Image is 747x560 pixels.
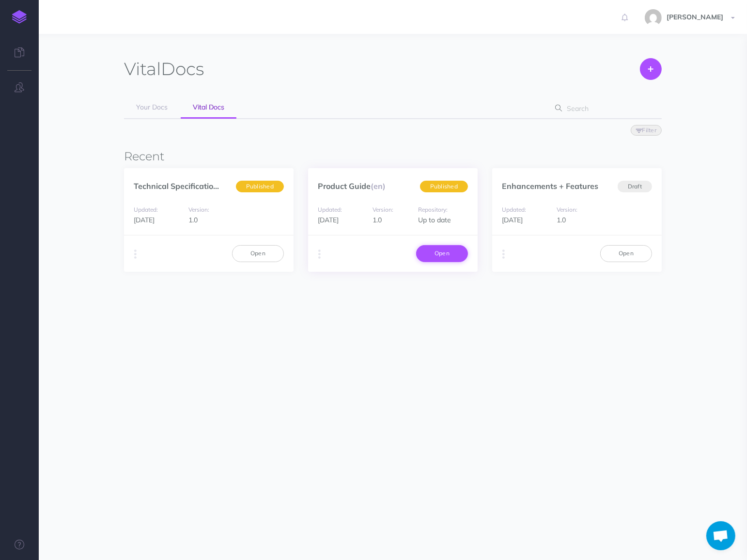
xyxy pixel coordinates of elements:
h1: Docs [124,58,204,80]
img: logo-mark.svg [12,10,27,24]
small: Updated: [502,206,526,213]
small: Updated: [134,206,158,213]
span: [DATE] [134,216,155,224]
small: Version: [373,206,393,213]
h3: Recent [124,150,662,163]
span: (en) [371,181,386,191]
i: More actions [134,248,137,261]
a: Product Guide(en) [318,181,386,191]
small: Updated: [318,206,342,213]
a: Open [416,245,468,262]
i: More actions [502,248,505,261]
a: Open [232,245,284,262]
span: [DATE] [318,216,339,224]
a: Vital Docs [181,97,236,119]
span: [PERSON_NAME] [662,13,728,21]
i: More actions [318,248,321,261]
small: Version: [557,206,577,213]
img: 5da3de2ef7f569c4e7af1a906648a0de.jpg [645,9,662,26]
span: Up to date [418,216,451,224]
input: Search [564,100,647,117]
span: Vital Docs [193,103,224,111]
a: Open [600,245,652,262]
span: 1.0 [557,216,566,224]
small: Repository: [418,206,448,213]
span: Your Docs [136,103,168,111]
button: Filter [631,125,662,136]
span: [DATE] [502,216,523,224]
span: Vital [124,58,161,79]
span: 1.0 [188,216,198,224]
span: 1.0 [373,216,382,224]
a: Your Docs [124,97,180,118]
small: Version: [188,206,209,213]
a: Technical Specificatio... [134,181,219,191]
a: Enhancements + Features [502,181,598,191]
div: Open chat [706,521,735,550]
